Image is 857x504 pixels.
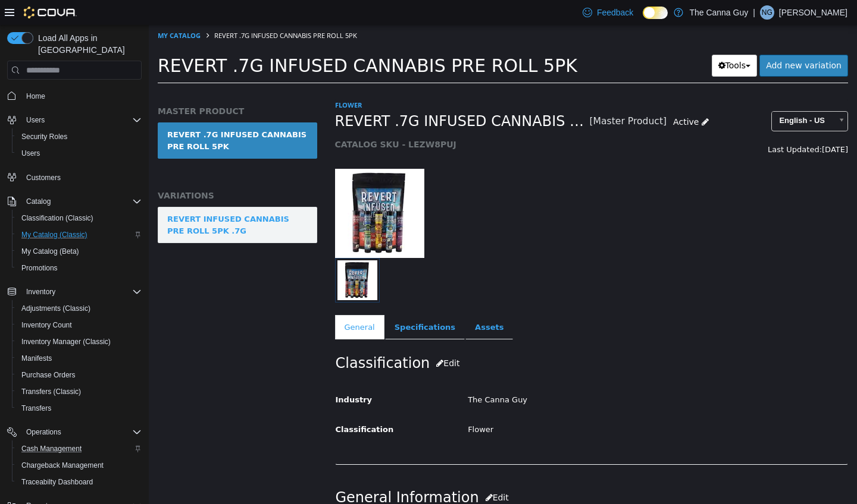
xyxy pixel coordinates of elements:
[33,32,142,56] span: Load All Apps in [GEOGRAPHIC_DATA]
[21,171,65,185] a: Customers
[12,367,146,383] button: Purchase Orders
[563,30,609,52] button: Tools
[21,354,52,363] span: Manifests
[9,30,428,51] span: REVERT .7G INFUSED CANNABIS PRE ROLL 5PK
[21,444,82,453] span: Cash Management
[21,320,72,330] span: Inventory Count
[578,1,638,24] a: Feedback
[21,132,67,141] span: Security Roles
[2,424,146,440] button: Operations
[623,87,683,105] span: English - US
[611,30,699,52] a: Add new variation
[12,145,146,162] button: Users
[236,290,316,315] a: Specifications
[21,285,60,299] button: Inventory
[760,5,774,20] div: Nick Grosso
[643,7,668,19] input: Dark Mode
[17,442,86,456] a: Cash Management
[17,228,92,242] a: My Catalog (Classic)
[21,425,66,439] button: Operations
[21,461,104,470] span: Chargeback Management
[441,92,518,102] small: [Master Product]
[21,113,49,127] button: Users
[17,130,142,144] span: Security Roles
[21,170,142,185] span: Customers
[24,7,77,18] img: Cova
[26,115,45,125] span: Users
[17,211,98,225] a: Classification (Classic)
[12,457,146,474] button: Chargeback Management
[12,243,146,260] button: My Catalog (Beta)
[21,285,142,299] span: Inventory
[17,475,142,489] span: Traceabilty Dashboard
[17,244,142,259] span: My Catalog (Beta)
[597,7,633,18] span: Feedback
[12,350,146,367] button: Manifests
[21,337,111,346] span: Inventory Manager (Classic)
[317,290,364,315] a: Assets
[187,400,245,409] span: Classification
[17,475,98,489] a: Traceabilty Dashboard
[21,404,51,413] span: Transfers
[17,228,142,242] span: My Catalog (Classic)
[17,385,142,399] span: Transfers (Classic)
[17,130,72,144] a: Security Roles
[2,112,146,128] button: Users
[310,365,708,386] div: The Canna Guy
[9,6,52,15] a: My Catalog
[12,333,146,350] button: Inventory Manager (Classic)
[186,87,441,106] span: REVERT .7G INFUSED CANNABIS PRE ROLL 5PK
[65,6,208,15] span: REVERT .7G INFUSED CANNABIS PRE ROLL 5PK
[17,458,142,472] span: Chargeback Management
[753,5,755,20] p: |
[21,213,93,223] span: Classification (Classic)
[12,440,146,457] button: Cash Management
[17,368,80,382] a: Purchase Orders
[186,114,567,125] h5: CATALOG SKU - LEZW8PUJ
[21,113,142,127] span: Users
[310,395,708,415] div: Flower
[619,120,673,129] span: Last Updated:
[673,120,699,129] span: [DATE]
[21,88,142,103] span: Home
[12,210,146,226] button: Classification (Classic)
[17,301,142,316] span: Adjustments (Classic)
[17,301,95,316] a: Adjustments (Classic)
[623,86,699,106] a: English - US
[21,149,40,158] span: Users
[17,401,142,415] span: Transfers
[21,370,76,380] span: Purchase Orders
[187,462,699,484] h2: General Information
[2,169,146,186] button: Customers
[9,97,168,134] a: REVERT .7G INFUSED CANNABIS PRE ROLL 5PK
[21,477,93,487] span: Traceabilty Dashboard
[17,368,142,382] span: Purchase Orders
[21,304,90,313] span: Adjustments (Classic)
[12,128,146,145] button: Security Roles
[17,318,142,332] span: Inventory Count
[18,188,159,212] div: REVERT INFUSED CANNABIS PRE ROLL 5PK .7G
[12,260,146,276] button: Promotions
[2,87,146,104] button: Home
[17,335,115,349] a: Inventory Manager (Classic)
[12,400,146,417] button: Transfers
[330,462,367,484] button: Edit
[26,173,61,182] span: Customers
[186,290,236,315] a: General
[9,165,168,176] h5: VARIATIONS
[17,146,142,160] span: Users
[524,92,550,102] span: Active
[17,458,108,472] a: Chargeback Management
[762,5,772,20] span: NG
[17,261,62,275] a: Promotions
[187,370,224,379] span: Industry
[21,263,58,273] span: Promotions
[12,226,146,243] button: My Catalog (Classic)
[26,92,45,101] span: Home
[281,327,317,349] button: Edit
[17,442,142,456] span: Cash Management
[21,230,87,240] span: My Catalog (Classic)
[2,193,146,210] button: Catalog
[12,474,146,490] button: Traceabilty Dashboard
